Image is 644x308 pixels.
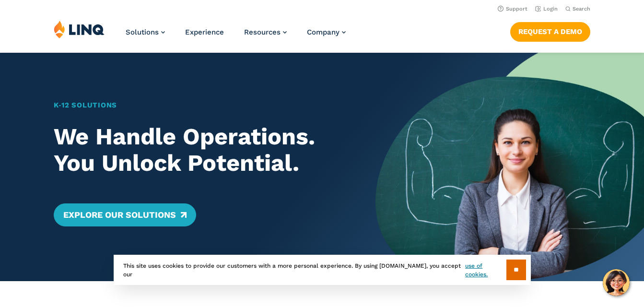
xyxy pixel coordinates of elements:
[54,100,350,110] h1: K‑12 Solutions
[510,22,590,41] a: Request a Demo
[307,28,340,36] span: Company
[375,53,644,281] img: Home Banner
[126,28,159,36] span: Solutions
[114,255,531,285] div: This site uses cookies to provide our customers with a more personal experience. By using [DOMAIN...
[54,123,350,177] h2: We Handle Operations. You Unlock Potential.
[565,5,590,12] button: Open Search Bar
[244,28,281,36] span: Resources
[126,20,346,52] nav: Primary Navigation
[498,6,527,12] a: Support
[54,203,196,226] a: Explore Our Solutions
[126,28,165,36] a: Solutions
[54,20,105,38] img: LINQ | K‑12 Software
[510,20,590,41] nav: Button Navigation
[307,28,346,36] a: Company
[244,28,287,36] a: Resources
[573,6,590,12] span: Search
[535,6,558,12] a: Login
[185,28,224,36] a: Experience
[603,269,630,296] button: Hello, have a question? Let’s chat.
[465,261,506,279] a: use of cookies.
